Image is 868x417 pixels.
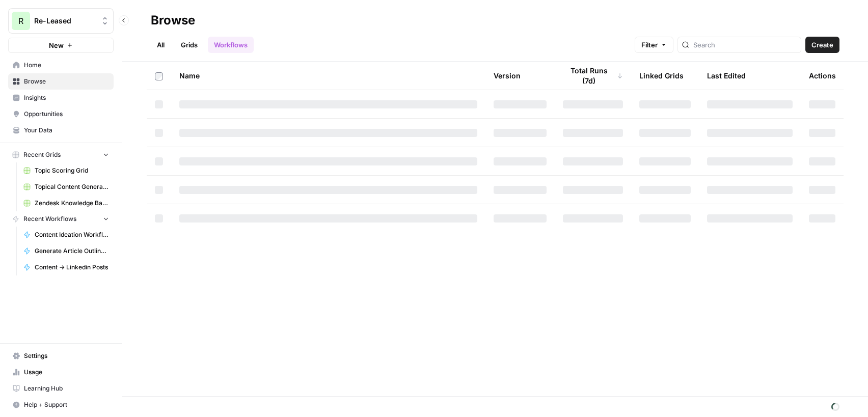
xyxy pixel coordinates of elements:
span: Insights [24,93,109,102]
span: R [18,15,23,27]
span: Create [811,40,833,50]
div: Browse [151,12,195,29]
span: Your Data [24,126,109,135]
span: Content Ideation Workflow [35,230,109,239]
span: Settings [24,351,109,360]
span: Topic Scoring Grid [35,166,109,175]
button: Recent Grids [8,147,114,162]
button: New [8,38,114,53]
a: Usage [8,364,114,380]
span: Recent Workflows [23,214,76,224]
a: Browse [8,73,114,90]
button: Help + Support [8,397,114,413]
a: Content Ideation Workflow [19,227,114,243]
button: Recent Workflows [8,211,114,227]
a: Grids [175,37,204,53]
span: Topical Content Generation Grid [35,182,109,191]
div: Total Runs (7d) [563,62,623,90]
a: Settings [8,348,114,364]
div: Name [179,62,477,90]
span: Learning Hub [24,384,109,393]
span: Recent Grids [23,150,61,159]
a: Your Data [8,122,114,138]
button: Filter [635,37,673,53]
span: Re-Leased [34,16,96,26]
a: Topic Scoring Grid [19,162,114,179]
span: Home [24,61,109,70]
a: All [151,37,171,53]
div: Linked Grids [639,62,684,90]
a: Workflows [208,37,254,53]
span: Usage [24,368,109,377]
button: Workspace: Re-Leased [8,8,114,34]
span: New [49,40,64,50]
span: Filter [641,40,658,50]
a: Generate Article Outline + Deep Research [19,243,114,259]
span: Opportunities [24,109,109,119]
a: Zendesk Knowledge Base Update [19,195,114,211]
span: Zendesk Knowledge Base Update [35,199,109,208]
div: Version [494,62,521,90]
span: Generate Article Outline + Deep Research [35,246,109,256]
a: Home [8,57,114,73]
div: Actions [809,62,836,90]
input: Search [693,40,797,50]
span: Help + Support [24,400,109,409]
a: Topical Content Generation Grid [19,179,114,195]
div: Last Edited [707,62,746,90]
a: Opportunities [8,106,114,122]
a: Insights [8,90,114,106]
a: Content -> Linkedin Posts [19,259,114,275]
span: Content -> Linkedin Posts [35,263,109,272]
button: Create [805,37,839,53]
span: Browse [24,77,109,86]
a: Learning Hub [8,380,114,397]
